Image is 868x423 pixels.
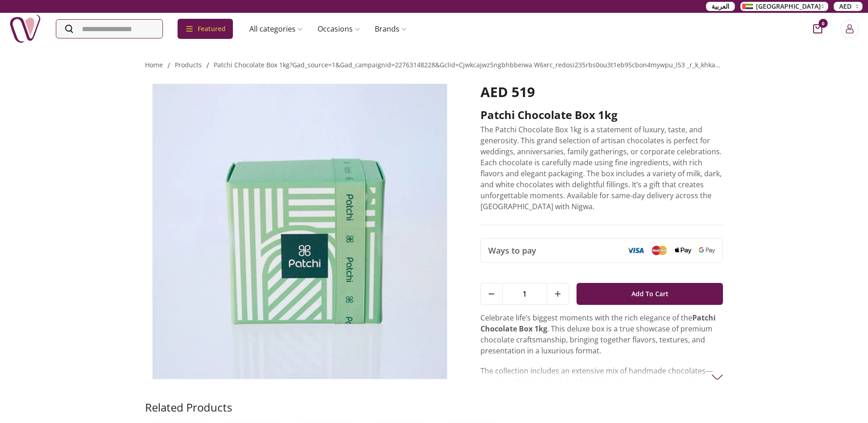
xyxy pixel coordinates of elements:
li: / [167,60,170,71]
img: Apple Pay [675,247,691,254]
p: The Patchi Chocolate Box 1kg is a statement of luxury, taste, and generosity. This grand selectio... [480,124,723,212]
span: AED [839,2,852,11]
span: العربية [712,2,729,11]
a: Home [145,60,163,69]
h2: Related Products [145,400,232,415]
span: [GEOGRAPHIC_DATA] [756,2,821,11]
a: patchi chocolate box 1kg?gad_source=1&gad_campaignid=22763148228&gclid=cjwkcajwz5ngbhbbeiwa w6xrc... [214,60,782,69]
a: products [175,60,202,69]
span: 0 [819,19,828,28]
img: Visa [627,247,644,254]
img: Arabic_dztd3n.png [742,4,753,9]
a: All categories [242,20,310,38]
button: [GEOGRAPHIC_DATA] [740,2,828,11]
img: Nigwa-uae-gifts [9,13,41,45]
button: cart-button [813,24,822,33]
img: Mastercard [651,245,668,255]
li: / [206,60,209,71]
img: arrow [712,371,723,383]
button: Login [841,20,859,38]
a: Brands [367,20,414,38]
a: Occasions [310,20,367,38]
button: AED [834,2,863,11]
h2: Patchi Chocolate Box 1kg [480,108,723,122]
p: Celebrate life’s biggest moments with the rich elegance of the . This deluxe box is a true showca... [480,312,723,356]
img: Patchi Chocolate Box 1kg Patchi chocolate gift birthday gift gift for her [145,84,455,379]
img: Google Pay [699,247,715,254]
span: 1 [503,283,547,304]
span: Ways to pay [488,244,536,257]
span: AED 519 [480,82,535,101]
span: Add To Cart [631,286,669,302]
div: Featured [178,19,233,39]
button: Add To Cart [577,283,723,305]
input: Search [56,20,162,38]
